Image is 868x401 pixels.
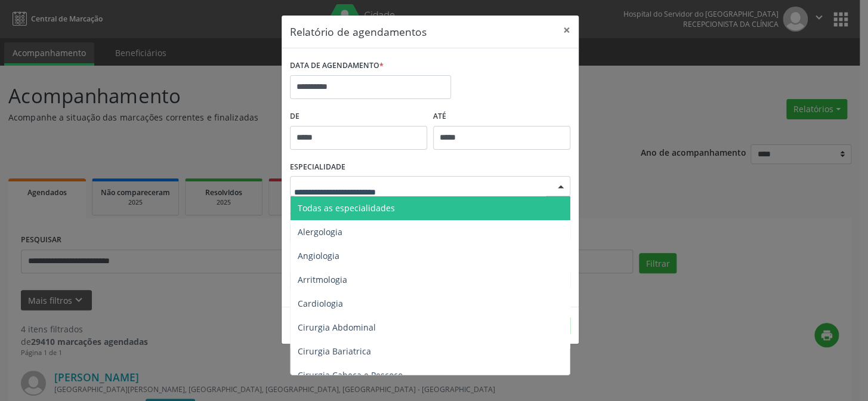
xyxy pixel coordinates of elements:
[290,107,427,126] label: De
[298,274,347,285] span: Arritmologia
[290,57,384,75] label: DATA DE AGENDAMENTO
[298,322,376,333] span: Cirurgia Abdominal
[298,346,371,357] span: Cirurgia Bariatrica
[555,16,579,45] button: Close
[298,226,342,237] span: Alergologia
[290,158,345,177] label: ESPECIALIDADE
[298,202,395,214] span: Todas as especialidades
[298,298,343,309] span: Cardiologia
[298,369,403,381] span: Cirurgia Cabeça e Pescoço
[433,107,570,126] label: ATÉ
[298,250,339,261] span: Angiologia
[290,24,427,39] h5: Relatório de agendamentos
